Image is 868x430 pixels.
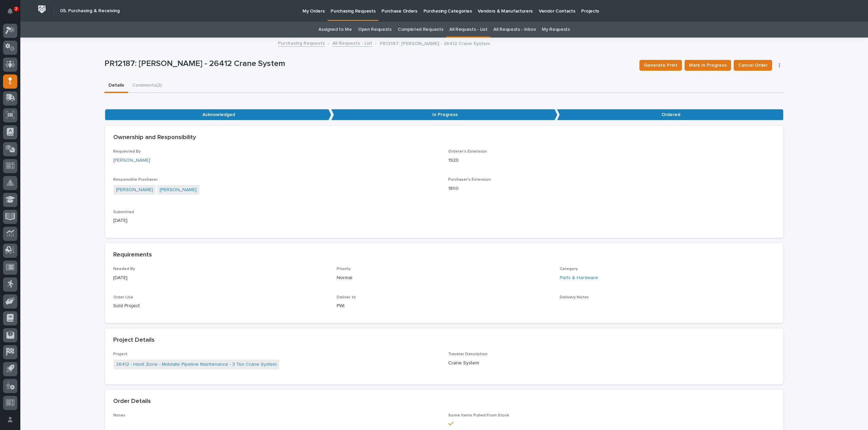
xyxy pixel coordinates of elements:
[105,109,331,120] p: Acknowledged
[113,150,141,154] span: Requested By
[448,413,509,417] span: Some Items Pulled From Stock
[160,186,197,194] a: [PERSON_NAME]
[689,61,727,69] span: Mark In Progress
[113,251,152,259] h2: Requirements
[116,361,277,368] a: 26412 - Hoist Zone - Midstate Pipeline Maintenance - 3 Ton Crane System
[60,8,120,14] h2: 05. Purchasing & Receiving
[448,157,775,164] p: 1920
[448,185,775,192] p: 1800
[3,4,17,18] button: Notifications
[560,295,589,299] span: Delivery Notes
[113,157,150,164] a: [PERSON_NAME]
[560,267,578,271] span: Category
[128,79,166,93] button: Comments (2)
[685,60,731,71] button: Mark In Progress
[337,267,351,271] span: Priority
[358,22,392,38] a: Open Requests
[278,39,325,47] a: Purchasing Requests
[36,3,48,16] img: Workspace Logo
[639,60,682,71] button: Generate Print
[449,22,487,38] a: All Requests - List
[113,413,125,417] span: Notes
[113,352,127,356] span: Project
[644,61,677,69] span: Generate Print
[113,398,151,405] h2: Order Details
[337,295,356,299] span: Deliver to
[331,109,557,120] p: In Progress
[113,217,440,224] p: [DATE]
[113,267,135,271] span: Needed By
[398,22,443,38] a: Completed Requests
[560,274,598,281] a: Parts & Hardware
[113,210,134,214] span: Submitted
[448,352,488,356] span: Traveler Description
[332,39,372,47] a: All Requests - List
[337,302,552,310] p: PWI
[734,60,772,71] button: Cancel Order
[15,6,17,11] p: 2
[104,79,128,93] button: Details
[448,150,487,154] span: Orderer's Extension
[113,274,329,281] p: [DATE]
[113,295,133,299] span: Order Use
[113,302,329,310] p: Sold Project
[113,337,155,344] h2: Project Details
[104,59,634,69] p: PR12187: [PERSON_NAME] - 26412 Crane System
[738,61,768,69] span: Cancel Order
[8,8,17,19] div: Notifications2
[116,186,153,194] a: [PERSON_NAME]
[380,39,490,47] p: PR12187: [PERSON_NAME] - 26412 Crane System
[113,178,158,182] span: Responsible Purchaser
[318,22,352,38] a: Assigned to Me
[542,22,570,38] a: My Requests
[448,178,491,182] span: Purchaser's Extension
[493,22,536,38] a: All Requests - Inbox
[448,360,775,367] p: Crane System
[557,109,783,120] p: Ordered
[113,134,196,141] h2: Ownership and Responsibility
[337,274,552,281] p: Normal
